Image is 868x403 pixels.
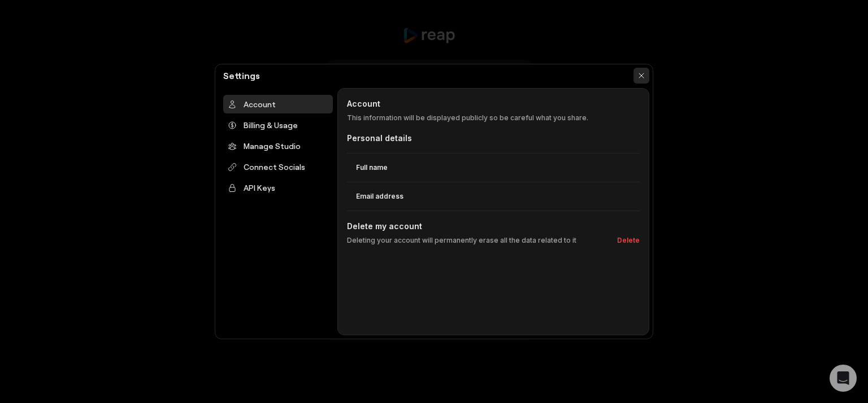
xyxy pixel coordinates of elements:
div: Account [223,95,333,113]
button: Delete [613,235,640,246]
p: This information will be displayed publicly so be careful what you share. [347,113,640,123]
div: Billing & Usage [223,116,333,134]
div: API Keys [223,178,333,197]
div: Personal details [347,132,640,144]
h2: Settings [219,69,264,82]
div: Connect Socials [223,157,333,176]
h2: Account [347,98,640,109]
div: Manage Studio [223,137,333,155]
dt: Email address [347,191,441,201]
p: Deleting your account will permanently erase all the data related to it [347,235,576,246]
h2: Delete my account [347,220,640,232]
dt: Full name [347,163,441,173]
